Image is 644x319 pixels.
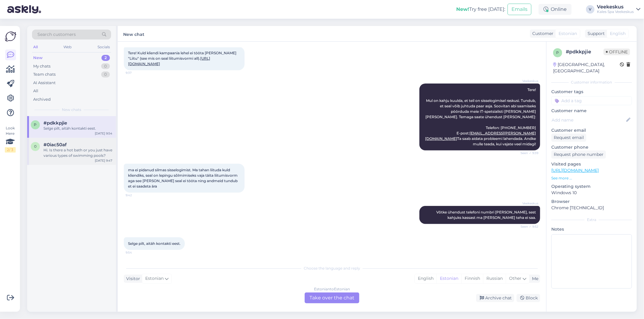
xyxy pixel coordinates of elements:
[551,168,599,173] a: [URL][DOMAIN_NAME]
[33,88,38,94] div: All
[551,96,632,105] input: Add a tag
[516,224,538,229] span: Seen ✓ 9:52
[305,292,359,303] div: Take over the chat
[95,131,112,136] div: [DATE] 9:54
[43,142,67,147] span: #0iac50af
[33,80,56,86] div: AI Assistant
[95,158,112,163] div: [DATE] 9:47
[43,126,112,131] div: Selge pilt, aitäh kontakti eest.
[551,205,632,211] p: Chrome [TECHNICAL_ID]
[551,89,632,95] p: Customer tags
[461,274,483,283] div: Finnish
[597,5,634,9] div: Veekeskus
[585,30,605,37] div: Support
[597,9,634,14] div: Kales Spa Veekeskus
[33,96,51,103] div: Archived
[551,198,632,205] p: Browser
[128,168,239,188] span: ma ei pidanud silmas sisselogimist. Ma tahan liituda kuld kliendiks, seal on lepingu sõlmimiseks ...
[551,226,632,232] p: Notes
[551,108,632,114] p: Customer name
[483,274,506,283] div: Russian
[425,87,537,146] span: Tere! Mul on kahju kuulda, et teil on sisselogimisel raskusi. Tundub, et seal võib juhtuda paar a...
[551,183,632,190] p: Operating system
[508,4,531,15] button: Emails
[586,5,594,14] div: V
[124,276,140,282] div: Visitor
[553,62,620,74] div: [GEOGRAPHIC_DATA], [GEOGRAPHIC_DATA]
[5,147,16,153] div: 2 / 3
[597,5,640,14] a: VeekeskusKales Spa Veekeskus
[516,201,538,206] span: Veekeskus
[425,131,536,141] a: [EMAIL_ADDRESS][PERSON_NAME][DOMAIN_NAME]
[551,190,632,196] p: Windows 10
[314,286,350,292] div: Estonian to Estonian
[34,144,37,149] span: 0
[43,147,112,158] div: Hi. Is there a hot bath or you just have various types of swimming pools?
[33,63,50,69] div: My chats
[43,120,67,126] span: #pdkkpjie
[556,50,559,55] span: p
[128,241,181,246] span: Selge pilt, aitäh kontakti eest.
[437,274,461,283] div: Estonian
[456,6,505,13] div: Try free [DATE]:
[33,55,43,61] div: New
[456,6,469,12] b: New!
[516,151,538,155] span: Seen ✓ 9:39
[126,250,148,255] span: 9:54
[530,30,553,37] div: Customer
[33,71,56,77] div: Team chats
[551,127,632,134] p: Customer email
[37,31,76,38] span: Search customers
[5,125,16,153] div: Look Here
[126,193,148,197] span: 9:42
[551,161,632,167] p: Visited pages
[566,48,604,55] div: # pdkkpjie
[539,4,572,15] div: Online
[509,276,521,281] span: Other
[552,117,625,123] input: Add name
[551,150,606,159] div: Request phone number
[124,266,540,271] div: Choose the language and reply
[551,80,632,85] div: Customer information
[101,55,110,61] div: 2
[123,30,144,38] label: New chat
[32,43,39,51] div: All
[604,49,630,55] span: Offline
[551,217,632,223] div: Extra
[128,51,237,66] span: Tere! Kuld kliendi kampaania lehel ei tööta [PERSON_NAME] "Liitu" (see mis on seal liitumisvormi ...
[126,71,148,75] span: 9:37
[517,294,540,302] div: Block
[5,31,16,42] img: Askly Logo
[436,210,537,220] span: Võtke ühendust telefoni numbri [PERSON_NAME], sest kahjuks kassast ma [PERSON_NAME] teha ei saa.
[101,71,110,77] div: 0
[34,122,37,127] span: p
[559,30,577,37] span: Estonian
[516,79,538,83] span: Veekeskus
[415,274,437,283] div: English
[551,144,632,150] p: Customer phone
[145,275,164,282] span: Estonian
[551,175,632,181] p: See more ...
[530,276,538,282] div: Me
[101,63,110,69] div: 0
[96,43,111,51] div: Socials
[476,294,514,302] div: Archive chat
[610,30,626,37] span: English
[551,134,586,142] div: Request email
[62,43,73,51] div: Web
[62,107,81,112] span: New chats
